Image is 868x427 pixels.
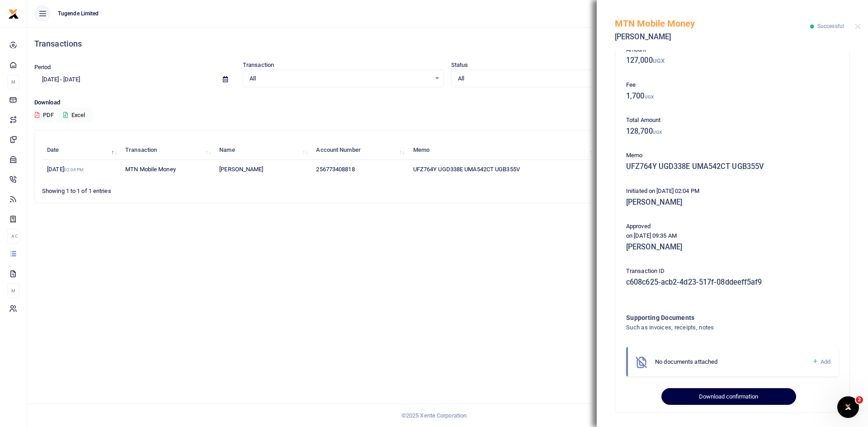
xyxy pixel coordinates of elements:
p: Fee [626,80,839,90]
iframe: Intercom live chat [837,396,859,418]
h5: UFZ764Y UGD338E UMA542CT UGB355V [626,162,839,171]
h5: 1,700 [626,92,839,101]
span: All [458,74,639,83]
div: Showing 1 to 1 of 1 entries [42,182,377,196]
h5: [PERSON_NAME] [626,198,839,207]
th: Name: activate to sort column ascending [214,141,311,160]
p: Transaction ID [626,267,839,276]
label: Transaction [243,61,274,70]
p: on [DATE] 09:35 AM [626,231,839,241]
h4: Such as invoices, receipts, notes [626,323,802,333]
p: Approved [626,222,839,231]
input: select period [34,72,216,87]
span: 2 [856,396,863,404]
h4: Supporting Documents [626,313,802,323]
span: [DATE] [47,166,84,173]
label: Period [34,63,51,72]
button: Excel [56,108,93,123]
h5: [PERSON_NAME] [626,243,839,252]
span: Successful [817,23,844,29]
li: M [7,283,19,298]
th: Memo: activate to sort column ascending [408,141,598,160]
span: 256773408818 [316,166,354,173]
span: No documents attached [655,358,717,365]
img: logo-small [8,9,19,19]
th: Transaction: activate to sort column ascending [120,141,214,160]
label: Status [451,61,468,70]
h5: MTN Mobile Money [615,18,810,29]
p: Total Amount [626,116,839,125]
h5: [PERSON_NAME] [615,33,810,42]
h5: 127,000 [626,56,839,65]
span: MTN Mobile Money [125,166,176,173]
button: Download confirmation [661,388,796,405]
span: [PERSON_NAME] [219,166,263,173]
li: Ac [7,229,19,244]
li: M [7,75,19,89]
small: UGX [653,130,662,135]
th: Date: activate to sort column descending [42,141,120,160]
span: UFZ764Y UGD338E UMA542CT UGB355V [413,166,520,173]
button: PDF [34,108,54,123]
a: logo-small logo-large logo-large [8,10,19,17]
p: Download [34,98,861,108]
span: Add [821,358,830,365]
h5: c608c625-acb2-4d23-517f-08ddeeff5af9 [626,278,839,287]
p: Initiated on [DATE] 02:04 PM [626,187,839,196]
small: UGX [653,57,665,64]
th: Account Number: activate to sort column ascending [311,141,408,160]
a: Add [812,357,830,367]
h5: 128,700 [626,127,839,136]
h4: Transactions [34,39,861,49]
small: UGX [645,94,654,99]
p: Memo [626,151,839,160]
button: Close [855,23,861,29]
span: Tugende Limited [54,9,103,18]
small: 02:04 PM [64,167,84,172]
span: All [250,74,431,83]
